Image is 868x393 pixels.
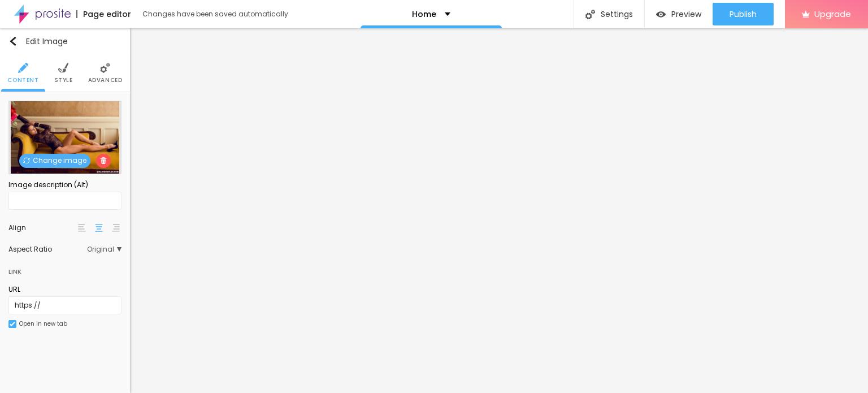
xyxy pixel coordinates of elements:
img: Icone [18,63,28,73]
span: Advanced [88,77,123,83]
img: paragraph-center-align.svg [95,224,103,232]
img: view-1.svg [656,10,666,19]
div: Edit Image [8,37,68,46]
img: Icone [100,157,107,164]
div: Align [8,224,76,231]
div: Link [8,265,21,278]
img: Icone [100,63,110,73]
iframe: Editor [130,28,868,393]
span: Preview [671,10,701,19]
img: Icone [585,10,595,19]
span: Style [54,77,73,83]
div: Changes have been saved automatically [142,11,288,18]
span: Publish [730,10,757,19]
span: Change image [19,154,90,168]
span: Original [87,246,121,253]
img: Icone [8,37,18,46]
span: Upgrade [814,9,851,19]
img: paragraph-left-align.svg [78,224,86,232]
p: Home [412,10,436,18]
img: Icone [23,157,30,164]
img: paragraph-right-align.svg [112,224,120,232]
div: Image description (Alt) [8,180,121,190]
div: Link [8,258,121,279]
div: URL [8,284,121,295]
img: Icone [58,63,68,73]
span: Content [7,77,38,83]
img: Icone [10,321,15,327]
div: Page editor [76,10,131,18]
div: Aspect Ratio [8,246,87,253]
div: Open in new tab [19,321,67,327]
button: Publish [713,3,774,25]
button: Preview [645,3,713,25]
